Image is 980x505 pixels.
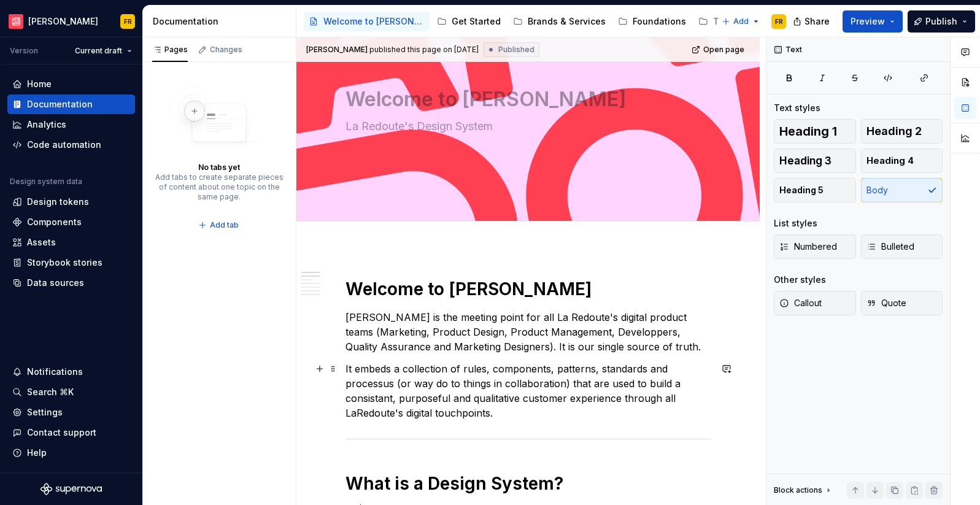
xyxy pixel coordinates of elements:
[69,42,137,60] button: Current draft
[345,279,592,299] strong: Welcome to [PERSON_NAME]
[28,15,98,28] div: [PERSON_NAME]
[779,125,837,137] span: Heading 1
[306,45,368,55] span: [PERSON_NAME]
[779,184,824,196] span: Heading 5
[198,163,240,172] div: No tabs yet
[124,17,132,26] div: FR
[432,12,506,31] a: Get Started
[613,12,691,31] a: Foundations
[152,45,188,55] div: Pages
[774,102,820,114] div: Text styles
[718,13,764,30] button: Add
[7,212,135,232] a: Components
[779,297,822,309] span: Callout
[7,443,135,463] button: Help
[7,423,135,442] button: Contact support
[27,98,93,110] div: Documentation
[7,382,135,402] button: Search ⌘K
[7,192,135,212] a: Design tokens
[633,15,686,28] div: Foundations
[733,17,749,26] span: Add
[452,15,501,28] div: Get Started
[861,119,943,144] button: Heading 2
[27,118,66,131] div: Analytics
[7,74,135,94] a: Home
[27,256,102,269] div: Storybook stories
[27,447,47,459] div: Help
[27,386,74,398] div: Search ⌘K
[498,45,534,55] span: Published
[7,273,135,293] a: Data sources
[866,125,922,137] span: Heading 2
[688,41,750,58] a: Open page
[343,117,708,136] textarea: La Redoute's Design System
[774,119,856,144] button: Heading 1
[861,148,943,173] button: Heading 4
[861,291,943,315] button: Quote
[774,482,833,499] div: Block actions
[9,14,23,29] img: f15b4b9a-d43c-4bd8-bdfb-9b20b89b7814.png
[304,9,716,34] div: Page tree
[369,45,479,55] div: published this page on [DATE]
[27,426,96,439] div: Contact support
[41,483,102,495] svg: Supernova Logo
[713,15,793,28] div: Template & Levers
[775,17,783,26] div: FR
[153,15,291,28] div: Documentation
[7,94,135,114] a: Documentation
[774,291,856,315] button: Callout
[804,15,830,28] span: Share
[693,12,812,31] a: Template & Levers
[27,366,83,378] div: Notifications
[851,15,885,28] span: Preview
[7,233,135,252] a: Assets
[323,15,425,28] div: Welcome to [PERSON_NAME]
[7,135,135,155] a: Code automation
[508,12,611,31] a: Brands & Services
[210,220,239,230] span: Add tab
[75,46,122,56] span: Current draft
[10,46,38,56] div: Version
[528,15,606,28] div: Brands & Services
[210,45,242,55] div: Changes
[908,10,975,33] button: Publish
[343,85,708,114] textarea: Welcome to [PERSON_NAME]
[195,217,244,234] button: Add tab
[7,362,135,382] button: Notifications
[2,8,140,34] button: [PERSON_NAME]FR
[843,10,903,33] button: Preview
[345,310,711,354] p: [PERSON_NAME] is the meeting point for all La Redoute's digital product teams (Marketing, Product...
[774,217,817,229] div: List styles
[27,196,89,208] div: Design tokens
[703,45,744,55] span: Open page
[7,253,135,272] a: Storybook stories
[155,172,284,202] div: Add tabs to create separate pieces of content about one topic on the same page.
[27,277,84,289] div: Data sources
[27,236,56,249] div: Assets
[10,177,82,187] div: Design system data
[304,12,430,31] a: Welcome to [PERSON_NAME]
[7,115,135,134] a: Analytics
[345,473,563,494] strong: What is a Design System?
[27,139,101,151] div: Code automation
[27,406,63,418] div: Settings
[925,15,957,28] span: Publish
[7,403,135,422] a: Settings
[774,234,856,259] button: Numbered
[787,10,838,33] button: Share
[866,297,906,309] span: Quote
[27,78,52,90] div: Home
[27,216,82,228] div: Components
[774,148,856,173] button: Heading 3
[774,178,856,202] button: Heading 5
[774,485,822,495] div: Block actions
[866,241,914,253] span: Bulleted
[779,155,831,167] span: Heading 3
[779,241,837,253] span: Numbered
[345,361,711,420] p: It embeds a collection of rules, components, patterns, standards and processus (or way do to thin...
[866,155,914,167] span: Heading 4
[861,234,943,259] button: Bulleted
[774,274,826,286] div: Other styles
